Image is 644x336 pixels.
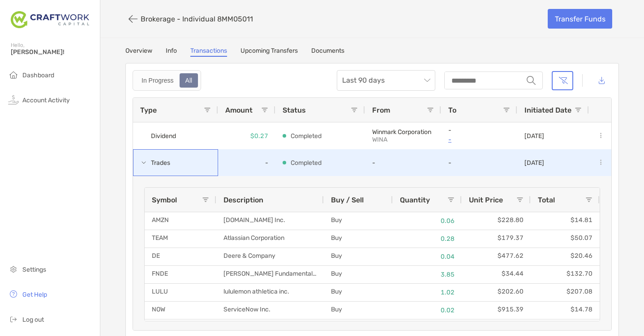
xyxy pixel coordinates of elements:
img: activity icon [8,94,19,105]
div: $228.80 [462,212,531,230]
p: Winmark Corporation [372,128,434,136]
button: Clear filters [552,71,573,90]
div: segmented control [133,70,201,91]
div: TEAM [145,230,216,248]
div: $20.46 [531,248,600,265]
p: WINA [372,136,434,143]
p: Brokerage - Individual 8MM05011 [141,15,253,23]
span: Log out [22,316,44,323]
div: NOW [145,302,216,319]
span: Amount [225,106,253,114]
div: $50.07 [531,230,600,248]
span: Status [283,106,306,114]
div: Buy [324,248,393,265]
p: [DATE] [524,159,544,167]
div: AMZN [145,212,216,230]
div: $179.37 [462,230,531,248]
div: [DOMAIN_NAME] Inc. [216,212,324,230]
p: - [448,159,510,167]
div: Buy [324,230,393,248]
p: 0.02 [400,305,455,316]
span: Buy / Sell [331,196,364,204]
a: Info [166,47,177,57]
div: Buy [324,212,393,230]
img: settings icon [8,264,19,274]
div: $477.62 [462,248,531,265]
p: 1.02 [400,287,455,298]
div: In Progress [137,74,179,87]
div: lululemon athletica inc. [216,284,324,301]
div: [PERSON_NAME] Fundamental Emerging Markets Large Company Index ETF [216,266,324,283]
span: Initiated Date [524,106,571,114]
span: [PERSON_NAME]! [11,48,94,56]
div: $207.08 [531,284,600,301]
a: - [448,134,510,145]
span: Total [538,196,555,204]
span: To [448,106,456,114]
a: Upcoming Transfers [240,47,298,57]
span: Dashboard [22,71,54,79]
p: 3.85 [400,269,455,280]
p: $0.27 [250,130,268,142]
div: DE [145,248,216,265]
div: Buy [324,284,393,301]
p: - [372,159,434,167]
span: Account Activity [22,97,70,104]
span: Trades [151,155,170,170]
div: Atlassian Corporation [216,230,324,248]
div: ServiceNow Inc. [216,302,324,319]
div: $34.44 [462,266,531,283]
span: Settings [22,266,46,273]
img: logout icon [8,314,19,324]
div: FNDE [145,266,216,283]
a: Overview [125,47,152,57]
div: Buy [324,302,393,319]
img: Zoe Logo [11,4,89,36]
a: Documents [311,47,344,57]
div: $915.39 [462,302,531,319]
span: Dividend [151,129,176,143]
a: Transfer Funds [548,9,612,29]
p: [DATE] [524,132,544,140]
div: $132.70 [531,266,600,283]
div: - [218,149,275,176]
div: LULU [145,284,216,301]
p: Completed [291,157,322,168]
div: $202.60 [462,284,531,301]
p: Completed [291,130,322,142]
div: All [180,74,197,87]
a: Transactions [190,47,227,57]
span: Type [140,106,157,114]
span: Unit Price [469,196,503,204]
span: Quantity [400,196,430,204]
p: 0.28 [400,233,455,244]
img: household icon [8,69,19,80]
p: 0.04 [400,251,455,262]
span: From [372,106,390,114]
span: Get Help [22,291,47,298]
span: Description [223,196,263,204]
img: input icon [527,76,536,85]
span: Last 90 days [342,71,430,90]
div: Deere & Company [216,248,324,265]
p: 0.06 [400,215,455,227]
span: Symbol [152,196,177,204]
div: $14.81 [531,212,600,230]
div: Buy [324,266,393,283]
div: $14.78 [531,302,600,319]
p: - [448,126,510,134]
img: get-help icon [8,289,19,299]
